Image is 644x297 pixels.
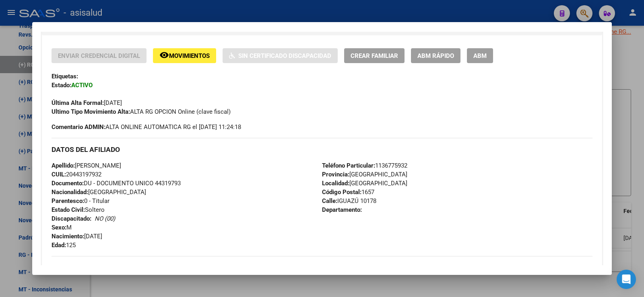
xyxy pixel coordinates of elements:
[223,48,338,63] button: Sin Certificado Discapacidad
[473,52,487,59] span: ABM
[52,206,105,213] span: Soltero
[52,233,84,240] strong: Nacimiento:
[322,188,374,196] span: 1657
[52,180,181,187] span: DU - DOCUMENTO UNICO 44319793
[52,188,146,196] span: [GEOGRAPHIC_DATA]
[52,171,101,178] span: 20443197932
[52,206,85,213] strong: Estado Civil:
[52,171,66,178] strong: CUIL:
[169,52,210,59] span: Movimientos
[52,108,130,115] strong: Ultimo Tipo Movimiento Alta:
[52,123,105,131] strong: Comentario ADMIN:
[344,48,405,63] button: Crear Familiar
[322,206,362,213] strong: Departamento:
[58,52,140,59] span: Enviar Credencial Digital
[467,48,493,63] button: ABM
[52,162,121,169] span: [PERSON_NAME]
[52,224,66,231] strong: Sexo:
[322,197,337,205] strong: Calle:
[322,162,375,169] strong: Teléfono Particular:
[617,270,636,289] div: Open Intercom Messenger
[322,162,407,169] span: 1136775932
[417,52,454,59] span: ABM Rápido
[52,73,78,80] strong: Etiquetas:
[411,48,460,63] button: ABM Rápido
[322,188,361,196] strong: Código Postal:
[52,197,84,205] strong: Parentesco:
[52,233,102,240] span: [DATE]
[322,171,349,178] strong: Provincia:
[52,123,241,131] span: ALTA ONLINE AUTOMATICA RG el [DATE] 11:24:18
[351,52,398,59] span: Crear Familiar
[52,145,592,154] h3: DATOS DEL AFILIADO
[52,108,231,115] span: ALTA RG OPCION Online (clave fiscal)
[322,171,407,178] span: [GEOGRAPHIC_DATA]
[238,52,331,59] span: Sin Certificado Discapacidad
[95,215,115,222] i: NO (00)
[52,188,88,196] strong: Nacionalidad:
[52,197,109,205] span: 0 - Titular
[52,263,592,272] h3: DATOS GRUPO FAMILIAR
[52,242,76,249] span: 125
[153,48,216,63] button: Movimientos
[52,48,147,63] button: Enviar Credencial Digital
[52,242,66,249] strong: Edad:
[322,180,349,187] strong: Localidad:
[322,180,407,187] span: [GEOGRAPHIC_DATA]
[52,215,91,222] strong: Discapacitado:
[322,197,376,205] span: IGUAZÚ 10178
[52,99,104,107] strong: Última Alta Formal:
[52,82,71,89] strong: Estado:
[52,224,72,231] span: M
[52,162,75,169] strong: Apellido:
[71,82,93,89] strong: ACTIVO
[52,99,122,107] span: [DATE]
[159,50,169,60] mat-icon: remove_red_eye
[52,180,84,187] strong: Documento:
